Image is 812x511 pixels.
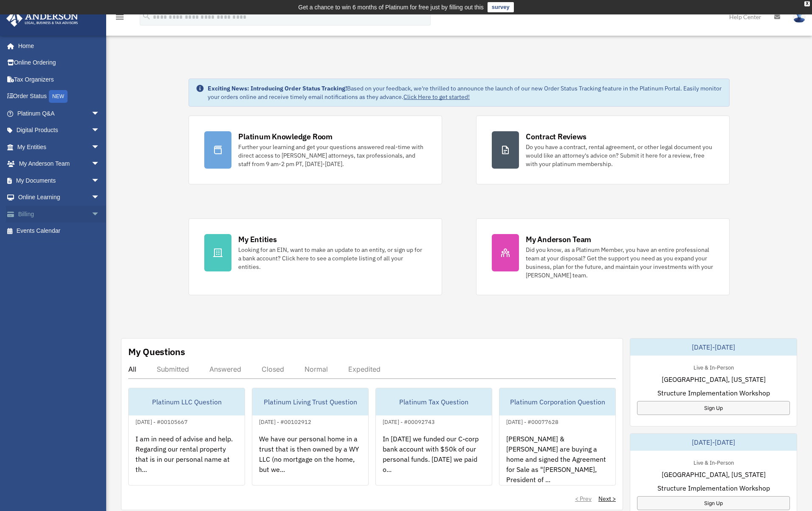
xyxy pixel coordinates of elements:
[375,388,492,486] a: Platinum Tax Question[DATE] - #00092743In [DATE] we funded our C-corp bank account with $50k of o...
[376,417,442,426] div: [DATE] - #00092743
[91,138,108,156] span: arrow_drop_down
[298,2,484,12] div: Get a chance to win 6 months of Platinum for free just by filling out this
[6,37,108,54] a: Home
[793,11,806,23] img: User Pic
[128,388,245,486] a: Platinum LLC Question[DATE] - #00105667I am in need of advise and help. Regarding our rental prop...
[209,365,241,373] div: Answered
[6,122,113,139] a: Digital Productsarrow_drop_down
[238,246,426,271] div: Looking for an EIN, want to make an update to an entity, or sign up for a bank account? Click her...
[687,457,741,466] div: Live & In-Person
[476,218,730,295] a: My Anderson Team Did you know, as a Platinum Member, you have an entire professional team at your...
[129,427,245,493] div: I am in need of advise and help. Regarding our rental property that is in our personal name at th...
[662,374,766,384] span: [GEOGRAPHIC_DATA], [US_STATE]
[129,388,245,415] div: Platinum LLC Question
[238,234,276,245] div: My Entities
[657,483,770,493] span: Structure Implementation Workshop
[630,339,797,356] div: [DATE]-[DATE]
[128,345,185,358] div: My Questions
[499,388,616,486] a: Platinum Corporation Question[DATE] - #00077628[PERSON_NAME] & [PERSON_NAME] are buying a home an...
[262,365,284,373] div: Closed
[189,218,442,295] a: My Entities Looking for an EIN, want to make an update to an entity, or sign up for a bank accoun...
[238,131,333,142] div: Platinum Knowledge Room
[6,155,113,172] a: My Anderson Teamarrow_drop_down
[403,93,470,101] a: Click Here to get started!
[348,365,381,373] div: Expedited
[91,172,108,189] span: arrow_drop_down
[376,388,492,415] div: Platinum Tax Question
[687,362,741,371] div: Live & In-Person
[6,54,113,71] a: Online Ordering
[208,84,722,101] div: Based on your feedback, we're thrilled to announce the launch of our new Order Status Tracking fe...
[91,122,108,139] span: arrow_drop_down
[6,172,113,189] a: My Documentsarrow_drop_down
[6,88,113,105] a: Order StatusNEW
[526,234,591,245] div: My Anderson Team
[129,417,195,426] div: [DATE] - #00105667
[115,15,125,22] a: menu
[6,223,113,240] a: Events Calendar
[91,206,108,223] span: arrow_drop_down
[526,131,586,142] div: Contract Reviews
[142,11,151,21] i: search
[252,388,368,415] div: Platinum Living Trust Question
[208,85,347,92] strong: Exciting News: Introducing Order Status Tracking!
[189,116,442,184] a: Platinum Knowledge Room Further your learning and get your questions answered real-time with dire...
[657,388,770,398] span: Structure Implementation Workshop
[252,417,318,426] div: [DATE] - #00102912
[128,365,136,373] div: All
[4,10,81,27] img: Anderson Advisors Platinum Portal
[499,388,615,415] div: Platinum Corporation Question
[252,388,369,486] a: Platinum Living Trust Question[DATE] - #00102912We have our personal home in a trust that is then...
[804,1,810,6] div: close
[91,155,108,173] span: arrow_drop_down
[252,427,368,493] div: We have our personal home in a trust that is then owned by a WY LLC (no mortgage on the home, but...
[376,427,492,493] div: In [DATE] we funded our C-corp bank account with $50k of our personal funds. [DATE] we paid o...
[6,206,113,223] a: Billingarrow_drop_down
[91,105,108,122] span: arrow_drop_down
[526,246,714,279] div: Did you know, as a Platinum Member, you have an entire professional team at your disposal? Get th...
[6,105,113,122] a: Platinum Q&Aarrow_drop_down
[637,496,790,510] a: Sign Up
[526,143,714,168] div: Do you have a contract, rental agreement, or other legal document you would like an attorney's ad...
[6,71,113,88] a: Tax Organizers
[49,90,68,103] div: NEW
[115,12,125,22] i: menu
[598,494,616,503] a: Next >
[91,189,108,206] span: arrow_drop_down
[499,427,615,493] div: [PERSON_NAME] & [PERSON_NAME] are buying a home and signed the Agreement for Sale as "[PERSON_NAM...
[630,434,797,451] div: [DATE]-[DATE]
[157,365,189,373] div: Submitted
[662,469,766,480] span: [GEOGRAPHIC_DATA], [US_STATE]
[238,143,426,168] div: Further your learning and get your questions answered real-time with direct access to [PERSON_NAM...
[304,365,328,373] div: Normal
[6,189,113,206] a: Online Learningarrow_drop_down
[637,401,790,415] a: Sign Up
[488,2,514,12] a: survey
[6,138,113,155] a: My Entitiesarrow_drop_down
[476,116,730,184] a: Contract Reviews Do you have a contract, rental agreement, or other legal document you would like...
[499,417,565,426] div: [DATE] - #00077628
